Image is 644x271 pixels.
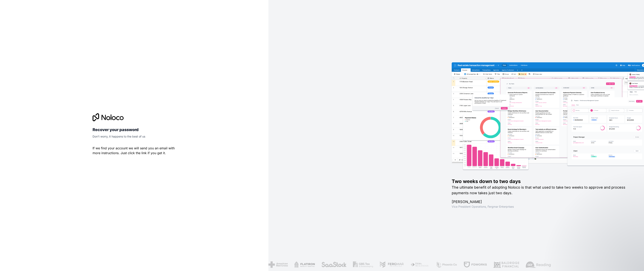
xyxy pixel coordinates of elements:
[452,178,631,185] h1: Two weeks down to two days
[564,241,644,269] iframe: Intercom notifications message
[268,261,287,268] img: /assets/american-red-cross-BAupjrZR.png
[93,134,176,139] p: Don't worry, it happens to the best of us
[320,261,346,268] img: /assets/saastock-C6Zbiodz.png
[463,261,486,268] img: /assets/fdworks-Bi04fVtw.png
[525,261,550,268] img: /assets/airreading-FwAmRzSr.png
[379,261,403,268] img: /assets/fergmar-CudnrXN5.png
[352,261,373,268] img: /assets/gbstax-C-GtDUiK.png
[93,146,176,155] p: If we find your account we will send you an email with more instructions. Just click the link if ...
[410,261,428,268] img: /assets/fiera-fwj2N5v4.png
[452,205,631,209] h1: Vice President Operations , Fergmar Enterprises
[293,261,314,268] img: /assets/flatiron-C8eUkumj.png
[452,185,631,196] h2: The ultimate benefit of adopting Noloco is that what used to take two weeks to approve and proces...
[452,199,631,205] h1: [PERSON_NAME]
[493,261,519,268] img: /assets/baldridge-DxmPIwAm.png
[435,261,457,268] img: /assets/phoenix-BREaitsQ.png
[93,126,176,133] h2: Recover your password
